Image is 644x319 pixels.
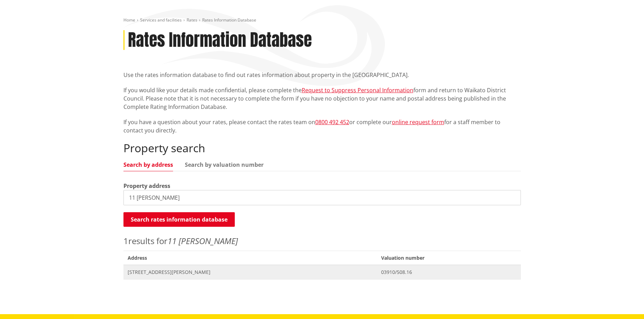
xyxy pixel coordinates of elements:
h1: Rates Information Database [128,30,312,50]
a: Services and facilities [140,17,182,23]
span: 1 [123,235,128,247]
p: If you would like your details made confidential, please complete the form and return to Waikato ... [123,86,521,111]
span: [STREET_ADDRESS][PERSON_NAME] [128,269,373,276]
span: Rates Information Database [202,17,256,23]
a: Search by address [123,162,173,167]
span: 03910/508.16 [381,269,516,276]
a: Home [123,17,135,23]
a: Rates [187,17,197,23]
p: Use the rates information database to find out rates information about property in the [GEOGRAPHI... [123,71,521,79]
p: If you have a question about your rates, please contact the rates team on or complete our for a s... [123,118,521,135]
a: Request to Suppress Personal Information [302,86,413,94]
em: 11 [PERSON_NAME] [168,235,238,247]
label: Property address [123,182,170,190]
a: 0800 492 452 [315,118,349,126]
p: results for [123,235,521,247]
a: [STREET_ADDRESS][PERSON_NAME] 03910/508.16 [123,265,521,279]
span: Valuation number [377,251,521,265]
input: e.g. Duke Street NGARUAWAHIA [123,190,521,205]
h2: Property search [123,141,521,155]
span: Address [123,251,377,265]
a: Search by valuation number [185,162,264,167]
iframe: Messenger Launcher [612,290,637,315]
nav: breadcrumb [123,17,521,23]
button: Search rates information database [123,212,235,227]
a: online request form [392,118,444,126]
